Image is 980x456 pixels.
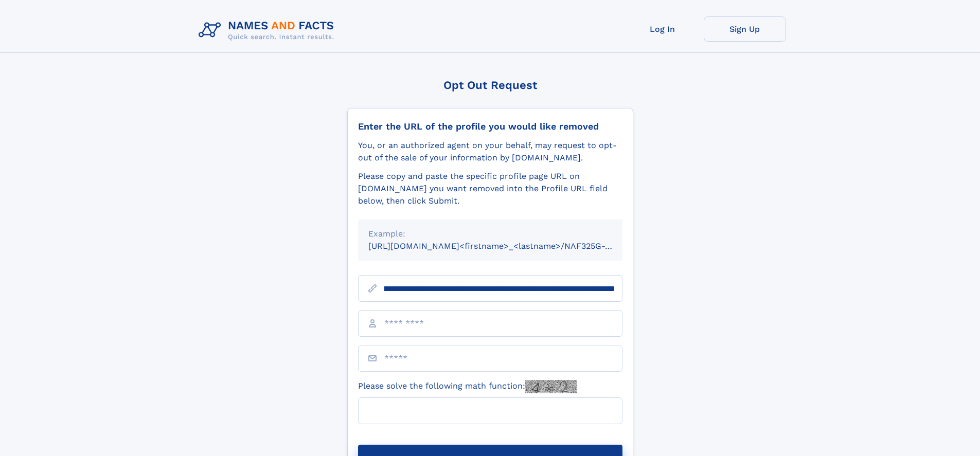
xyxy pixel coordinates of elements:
[368,228,612,240] div: Example:
[358,121,622,132] div: Enter the URL of the profile you would like removed
[358,170,622,207] div: Please copy and paste the specific profile page URL on [DOMAIN_NAME] you want removed into the Pr...
[358,380,577,393] label: Please solve the following math function:
[194,16,343,44] img: Logo Names and Facts
[704,16,786,42] a: Sign Up
[358,139,622,164] div: You, or an authorized agent on your behalf, may request to opt-out of the sale of your informatio...
[621,16,704,42] a: Log In
[347,79,633,92] div: Opt Out Request
[368,241,642,251] small: [URL][DOMAIN_NAME]<firstname>_<lastname>/NAF325G-xxxxxxxx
